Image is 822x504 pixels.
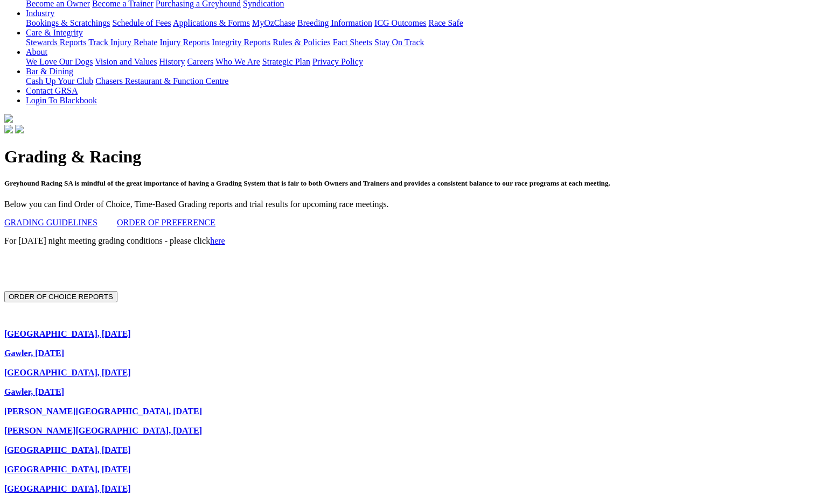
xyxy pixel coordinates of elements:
a: here [210,236,225,245]
a: Stewards Reports [26,38,86,47]
a: Gawler, [DATE] [4,387,64,396]
a: ICG Outcomes [374,18,426,27]
img: facebook.svg [4,125,13,133]
img: logo-grsa-white.png [4,114,13,123]
a: Chasers Restaurant & Function Centre [95,76,228,86]
h5: Greyhound Racing SA is mindful of the great importance of having a Grading System that is fair to... [4,179,818,188]
p: Below you can find Order of Choice, Time-Based Grading reports and trial results for upcoming rac... [4,200,818,209]
a: Industry [26,9,54,18]
a: Careers [187,57,213,66]
a: We Love Our Dogs [26,57,93,66]
a: Who We Are [215,57,260,66]
a: Race Safe [428,18,463,27]
div: Care & Integrity [26,38,818,47]
a: [PERSON_NAME][GEOGRAPHIC_DATA], [DATE] [4,426,202,435]
a: [GEOGRAPHIC_DATA], [DATE] [4,465,131,474]
a: History [159,57,185,66]
a: Contact GRSA [26,86,78,95]
a: [GEOGRAPHIC_DATA], [DATE] [4,368,131,377]
a: Rules & Policies [273,38,331,47]
a: Cash Up Your Club [26,76,93,86]
a: Bar & Dining [26,67,73,76]
a: Breeding Information [297,18,372,27]
a: Track Injury Rebate [88,38,157,47]
img: twitter.svg [15,125,24,133]
a: Bookings & Scratchings [26,18,110,27]
a: Injury Reports [159,38,210,47]
h1: Grading & Racing [4,147,818,167]
a: ORDER OF PREFERENCE [117,218,215,227]
a: [PERSON_NAME][GEOGRAPHIC_DATA], [DATE] [4,407,202,416]
a: Login To Blackbook [26,96,97,105]
span: For [DATE] night meeting grading conditions - please click [4,236,225,245]
a: Vision and Values [95,57,157,66]
a: Schedule of Fees [112,18,171,27]
div: About [26,57,818,67]
a: Integrity Reports [212,38,270,47]
a: Stay On Track [374,38,424,47]
a: About [26,47,47,56]
a: MyOzChase [252,18,295,27]
a: Fact Sheets [333,38,372,47]
a: [GEOGRAPHIC_DATA], [DATE] [4,445,131,455]
a: Care & Integrity [26,28,83,37]
a: [GEOGRAPHIC_DATA], [DATE] [4,484,131,493]
a: [GEOGRAPHIC_DATA], [DATE] [4,329,131,338]
a: Applications & Forms [173,18,250,27]
a: Privacy Policy [312,57,363,66]
a: Gawler, [DATE] [4,349,64,358]
a: GRADING GUIDELINES [4,218,97,227]
div: Bar & Dining [26,76,818,86]
a: Strategic Plan [262,57,310,66]
div: Industry [26,18,818,28]
button: ORDER OF CHOICE REPORTS [4,291,117,302]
